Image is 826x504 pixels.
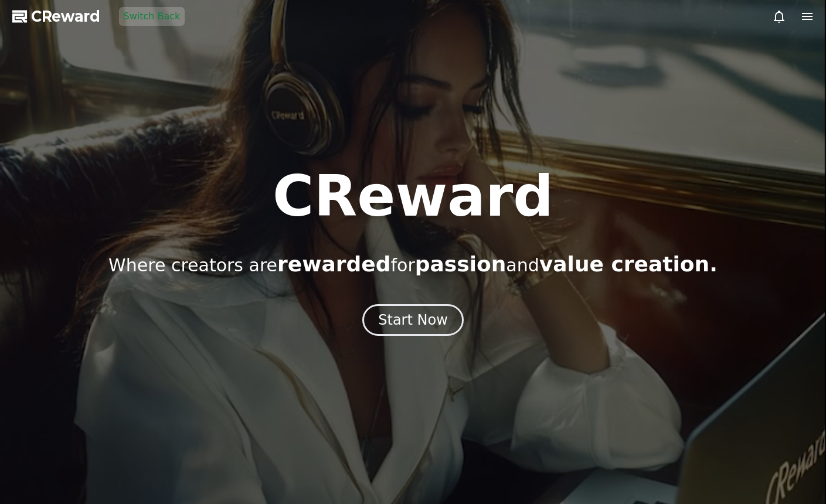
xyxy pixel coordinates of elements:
a: Start Now [362,316,464,327]
span: value creation. [539,252,718,276]
h1: CReward [273,168,553,224]
a: CReward [12,7,100,26]
span: rewarded [277,252,390,276]
div: Start Now [378,311,448,329]
p: Where creators are for and [108,253,718,276]
button: Switch Back [119,7,185,26]
span: CReward [31,7,100,26]
span: passion [415,252,507,276]
button: Start Now [362,304,464,336]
